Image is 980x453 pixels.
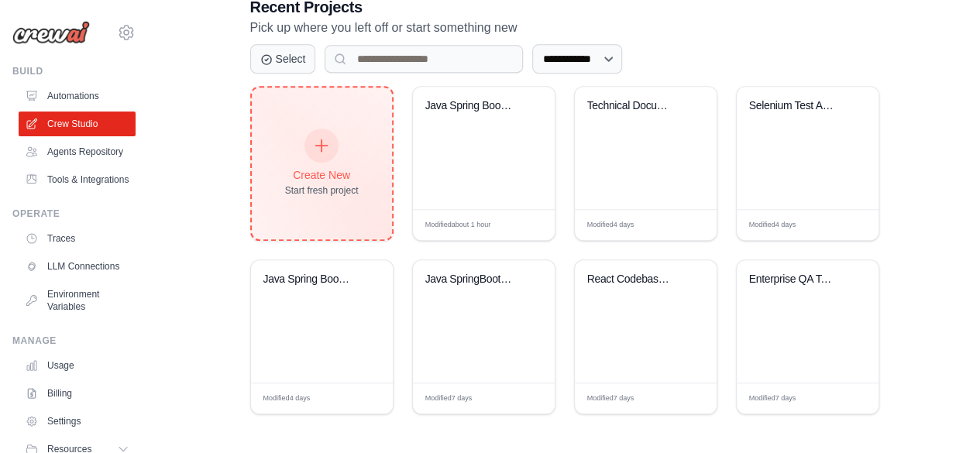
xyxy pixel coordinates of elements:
div: Operate [12,208,136,220]
button: Select [250,44,316,74]
a: Automations [19,84,136,108]
span: Modified 7 days [749,393,796,404]
span: Edit [356,393,369,404]
span: Edit [518,219,531,231]
a: Crew Studio [19,112,136,136]
span: Modified 7 days [587,393,634,404]
a: Tools & Integrations [19,167,136,192]
a: Settings [19,409,136,434]
a: Billing [19,381,136,406]
div: Java Spring Boot Code Generator with Build System [425,99,519,113]
span: Modified about 1 hour [425,220,491,231]
a: Usage [19,353,136,378]
div: Start fresh project [285,184,359,197]
span: Edit [518,393,531,404]
div: Manage [12,335,136,347]
a: Environment Variables [19,282,136,319]
a: Agents Repository [19,139,136,164]
div: Enterprise QA Testing Lifecycle Automation [749,273,843,287]
span: Edit [841,219,854,231]
span: Modified 4 days [263,393,311,404]
div: Build [12,65,136,77]
a: Traces [19,226,136,251]
span: Modified 7 days [425,393,473,404]
a: LLM Connections [19,254,136,279]
div: Selenium Test Automation Generator [749,99,843,113]
div: Create New [285,167,359,183]
img: Logo [12,21,90,44]
span: Modified 4 days [749,220,796,231]
span: Modified 4 days [587,220,634,231]
span: Edit [679,219,693,231]
div: Java SpringBoot Code Conversion Automation [425,273,519,287]
span: Edit [679,393,693,404]
span: Edit [841,393,854,404]
div: Technical Documentation Generator for Java Spring Boot and React [587,99,681,113]
div: React Codebase Modifier [587,273,681,287]
p: Pick up where you left off or start something new [250,18,879,38]
div: Java Spring Boot Code Conversion Automation [263,273,357,287]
